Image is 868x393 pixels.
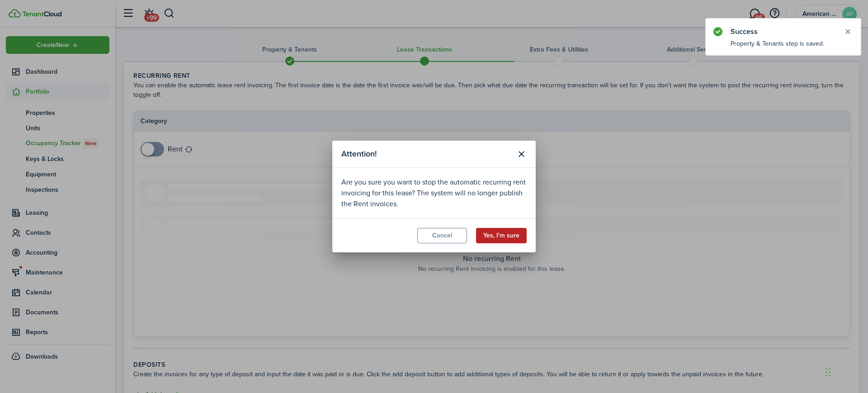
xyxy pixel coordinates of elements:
span: Attention! [341,148,377,160]
button: Close notify [841,25,854,38]
button: Yes, I'm sure [476,228,527,243]
notify-body: Property & Tenants step is saved. [706,39,861,55]
button: Close modal [514,147,529,162]
notify-title: Success [731,26,835,37]
div: Drag [826,359,831,386]
button: Cancel [417,228,467,243]
iframe: Chat Widget [823,350,868,393]
div: Are you sure you want to stop the automatic recurring rent invoicing for this lease? The system w... [341,177,527,209]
